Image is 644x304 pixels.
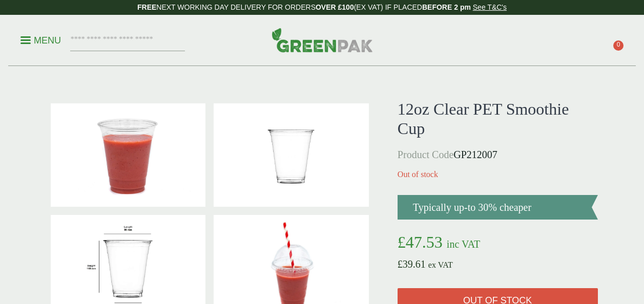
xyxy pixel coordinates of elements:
[398,233,443,251] bdi: 47.53
[447,238,480,250] span: inc VAT
[20,34,61,45] a: Menu
[214,103,369,207] img: 12oz Clear PET Smoothie Cup 0
[398,233,406,251] span: £
[398,168,598,181] p: Out of stock
[137,3,156,11] strong: FREE
[428,260,453,269] span: ex VAT
[398,258,403,270] span: £
[473,3,507,11] a: See T&C's
[398,99,598,139] h1: 12oz Clear PET Smoothie Cup
[422,3,471,11] strong: BEFORE 2 pm
[398,147,598,162] p: GP212007
[20,34,61,47] p: Menu
[51,103,206,207] img: 12oz PET Smoothie Cup With Raspberry Smoothie No Lid
[316,3,354,11] strong: OVER £100
[398,258,426,270] bdi: 39.61
[613,40,624,51] span: 0
[272,28,373,52] img: GreenPak Supplies
[398,149,453,160] span: Product Code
